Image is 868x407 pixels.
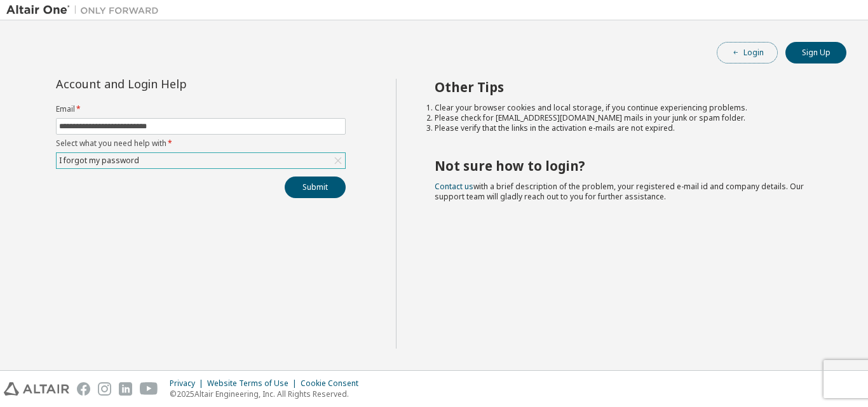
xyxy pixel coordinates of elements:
img: youtube.svg [140,382,158,396]
img: facebook.svg [77,382,90,396]
div: I forgot my password [57,154,141,168]
p: © 2025 Altair Engineering, Inc. All Rights Reserved. [170,389,366,399]
label: Email [56,104,346,114]
button: Submit [285,177,346,198]
button: Login [717,42,778,63]
li: Please verify that the links in the activation e-mails are not expired. [435,123,824,133]
span: with a brief description of the problem, your registered e-mail id and company details. Our suppo... [435,181,804,202]
img: Altair One [6,4,165,17]
div: Website Terms of Use [207,378,301,389]
div: Account and Login Help [56,79,288,89]
button: Sign Up [785,42,846,63]
li: Clear your browser cookies and local storage, if you continue experiencing problems. [435,103,824,113]
label: Select what you need help with [56,138,346,149]
a: Contact us [435,181,473,192]
img: altair_logo.svg [4,382,69,396]
div: Cookie Consent [301,378,366,389]
img: linkedin.svg [119,382,132,396]
div: Privacy [170,378,207,389]
h2: Other Tips [435,79,824,95]
li: Please check for [EMAIL_ADDRESS][DOMAIN_NAME] mails in your junk or spam folder. [435,113,824,123]
div: I forgot my password [57,153,345,168]
h2: Not sure how to login? [435,157,824,174]
img: instagram.svg [98,382,111,396]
